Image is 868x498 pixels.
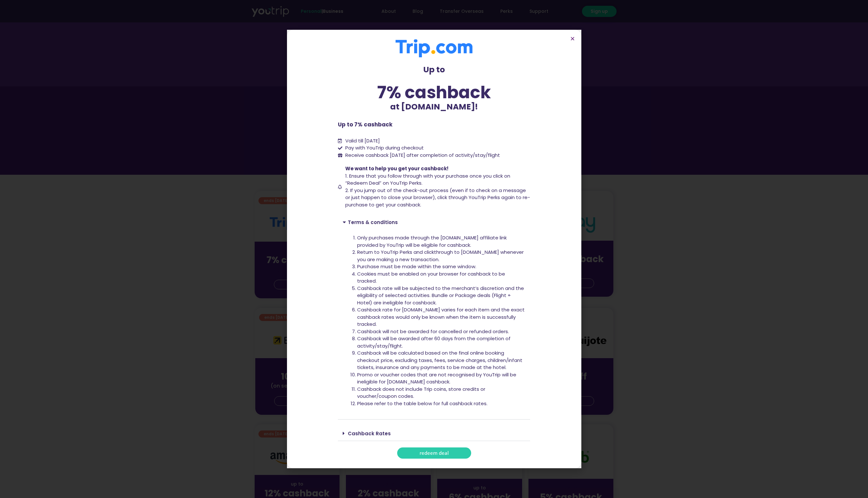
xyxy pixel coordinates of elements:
div: 7% cashback [338,84,530,101]
li: Only purchases made through the [DOMAIN_NAME] affiliate link provided by YouTrip will be eligible... [357,234,525,249]
li: Cashback rate will be subjected to the merchant’s discretion and the eligibility of selected acti... [357,285,525,307]
a: Terms & conditions [348,219,398,226]
span: We want to help you get your cashback! [345,165,448,172]
li: Return to YouTrip Perks and clickthrough to [DOMAIN_NAME] whenever you are making a new transaction. [357,249,525,263]
span: Pay with YouTrip during checkout [344,144,424,152]
div: Terms & conditions [338,215,530,229]
a: Cashback Rates [348,430,391,437]
span: Valid till [DATE] [345,137,380,144]
li: Please refer to the table below for full cashback rates. [357,400,525,407]
li: Cashback rate for [DOMAIN_NAME] varies for each item and the exact cashback rates would only be k... [357,306,525,328]
p: Up to [338,64,530,76]
span: Receive cashback [DATE] after completion of activity/stay/flight [345,152,500,158]
li: Purchase must be made within the same window. [357,263,525,270]
span: 1. Ensure that you follow through with your purchase once you click on “Redeem Deal” on YouTrip P... [345,173,510,187]
b: Up to 7% cashback [338,121,392,128]
li: Cashback will be calculated based on the final online booking checkout price, excluding taxes, fe... [357,349,525,371]
li: Cookies must be enabled on your browser for cashback to be tracked. [357,270,525,285]
span: 2. If you jump out of the check-out process (even if to check on a message or just happen to clos... [345,187,530,208]
a: redeem deal [397,447,471,459]
p: at [DOMAIN_NAME]! [338,101,530,113]
span: redeem deal [420,451,449,455]
li: Cashback will be awarded after 60 days from the completion of activity/stay/flight. [357,335,525,349]
a: Close [570,36,575,41]
li: Cashback will not be awarded for cancelled or refunded orders. [357,328,525,335]
li: Promo or voucher codes that are not recognised by YouTrip will be ineligible for [DOMAIN_NAME] ca... [357,371,525,386]
li: Cashback does not include Trip coins, store credits or voucher/coupon codes. [357,386,525,400]
div: Cashback Rates [338,426,530,441]
div: Terms & conditions [338,229,530,420]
